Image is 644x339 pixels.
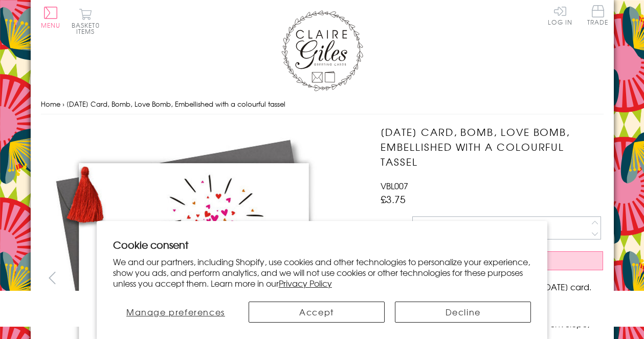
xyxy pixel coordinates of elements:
[41,99,60,109] a: Home
[66,99,285,109] span: [DATE] Card, Bomb, Love Bomb, Embellished with a colourful tassel
[587,5,609,27] a: Trade
[62,99,64,109] span: ›
[41,266,64,289] button: prev
[113,302,238,323] button: Manage preferences
[249,302,385,323] button: Accept
[587,5,609,25] span: Trade
[381,125,603,169] h1: [DATE] Card, Bomb, Love Bomb, Embellished with a colourful tassel
[381,192,406,206] span: £3.75
[41,21,61,30] span: Menu
[41,94,604,115] nav: breadcrumbs
[113,256,531,288] p: We and our partners, including Shopify, use cookies and other technologies to personalize your ex...
[281,10,363,91] img: Claire Giles Greetings Cards
[41,7,61,28] button: Menu
[126,306,225,318] span: Manage preferences
[113,237,531,252] h2: Cookie consent
[279,277,332,289] a: Privacy Policy
[395,302,531,323] button: Decline
[76,21,100,36] span: 0 items
[548,5,572,25] a: Log In
[72,8,100,34] button: Basket0 items
[381,180,408,192] span: VBL007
